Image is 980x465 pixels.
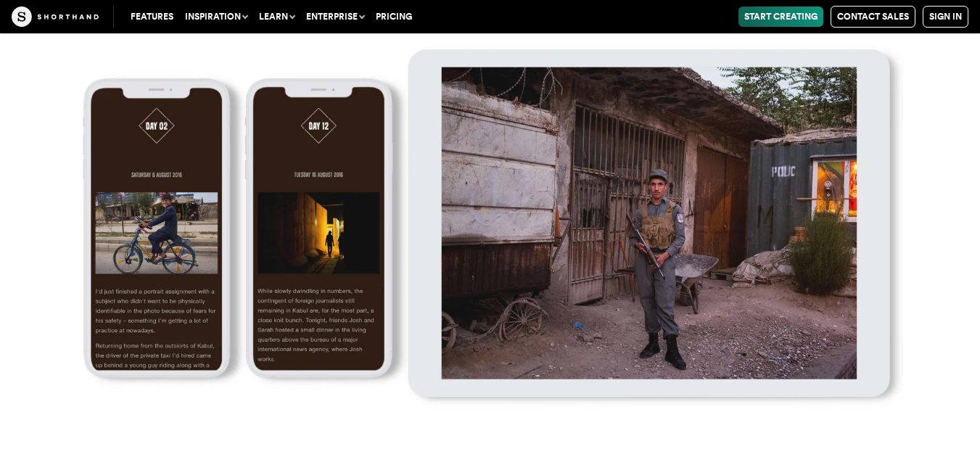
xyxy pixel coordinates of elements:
[125,7,179,27] a: Features
[831,6,915,28] a: Contact Sales
[370,7,418,27] a: Pricing
[253,7,300,27] button: Learn
[12,7,99,27] img: The Craft
[923,6,968,28] a: Sign in
[300,7,370,27] button: Enterprise
[738,7,823,27] a: Start Creating
[179,7,253,27] button: Inspiration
